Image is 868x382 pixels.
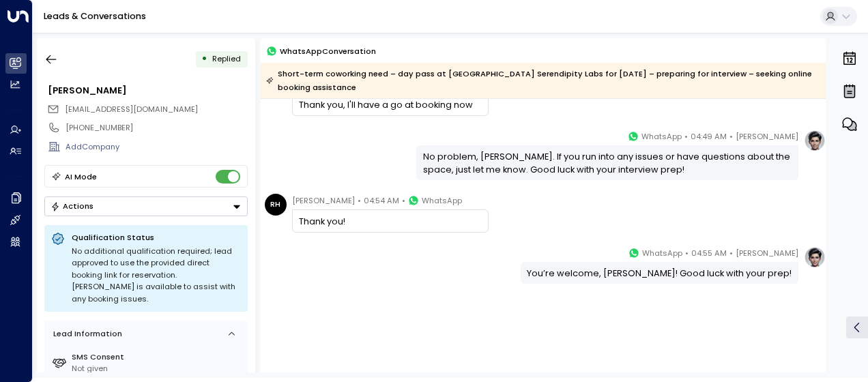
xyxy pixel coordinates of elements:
[65,104,198,115] span: [EMAIL_ADDRESS][DOMAIN_NAME]
[402,194,405,207] span: •
[50,201,93,211] div: Actions
[804,130,826,151] img: profile-logo.png
[691,246,727,260] span: 04:55 AM
[684,130,688,143] span: •
[642,246,682,260] span: WhatsApp
[201,49,207,69] div: •
[729,130,733,143] span: •
[527,267,792,280] div: You’re welcome, [PERSON_NAME]! Good luck with your prep!
[65,170,97,183] div: AI Mode
[423,150,792,176] div: No problem, [PERSON_NAME]. If you run into any issues or have questions about the space, just let...
[265,194,287,216] div: RH
[72,232,241,243] p: Qualification Status
[729,246,733,260] span: •
[292,194,355,207] span: [PERSON_NAME]
[44,196,248,216] button: Actions
[72,363,243,374] div: Not given
[72,246,241,306] div: No additional qualification required; lead approved to use the provided direct booking link for r...
[72,351,243,363] label: SMS Consent
[266,67,819,94] div: Short-term coworking need – day pass at [GEOGRAPHIC_DATA] Serendipity Labs for [DATE] – preparing...
[280,45,376,57] span: WhatsApp Conversation
[422,194,462,207] span: WhatsApp
[66,141,247,153] div: AddCompany
[66,122,247,134] div: [PHONE_NUMBER]
[691,130,727,143] span: 04:49 AM
[212,53,241,64] span: Replied
[364,194,399,207] span: 04:54 AM
[358,194,361,207] span: •
[299,215,481,228] div: Thank you!
[736,130,798,143] span: [PERSON_NAME]
[685,246,689,260] span: •
[736,246,798,260] span: [PERSON_NAME]
[804,246,826,268] img: profile-logo.png
[299,98,481,111] div: Thank you, I'll have a go at booking now
[48,84,247,97] div: [PERSON_NAME]
[49,328,122,340] div: Lead Information
[44,10,146,22] a: Leads & Conversations
[641,130,682,143] span: WhatsApp
[44,196,248,216] div: Button group with a nested menu
[65,104,198,115] span: ryanheathcote25@gmail.com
